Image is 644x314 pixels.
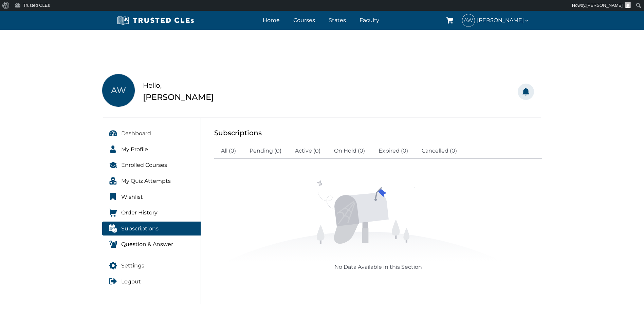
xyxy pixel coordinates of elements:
[121,161,167,170] span: Enrolled Courses
[102,74,135,107] span: AW
[121,240,173,249] span: Question & Answer
[121,177,171,186] span: My Quiz Attempts
[121,261,144,270] span: Settings
[121,129,151,138] span: Dashboard
[327,15,348,25] a: States
[243,144,288,159] a: Pending (0)
[143,80,214,91] div: Hello,
[358,15,381,25] a: Faculty
[261,15,281,25] a: Home
[372,144,415,159] a: Expired (0)
[225,263,531,272] div: No Data Available in this Section
[586,3,623,8] span: [PERSON_NAME]
[462,14,475,27] span: AW
[102,190,201,204] a: Wishlist
[143,91,214,104] div: [PERSON_NAME]
[121,208,158,217] span: Order History
[214,144,243,159] a: All (0)
[102,275,201,289] a: Logout
[415,144,464,159] a: Cancelled (0)
[102,158,201,172] a: Enrolled Courses
[121,224,159,233] span: Subscriptions
[102,142,201,157] a: My Profile
[102,222,201,236] a: Subscriptions
[121,193,143,202] span: Wishlist
[288,144,327,159] a: Active (0)
[327,144,372,159] a: On Hold (0)
[477,16,529,25] span: [PERSON_NAME]
[102,174,201,188] a: My Quiz Attempts
[102,126,201,141] a: Dashboard
[121,277,141,286] span: Logout
[115,15,196,25] img: Trusted CLEs
[102,206,201,220] a: Order History
[121,145,148,154] span: My Profile
[214,127,542,138] div: Subscriptions
[102,237,201,251] a: Question & Answer
[292,15,317,25] a: Courses
[102,259,201,273] a: Settings
[225,180,505,263] img: No Data Available in this Section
